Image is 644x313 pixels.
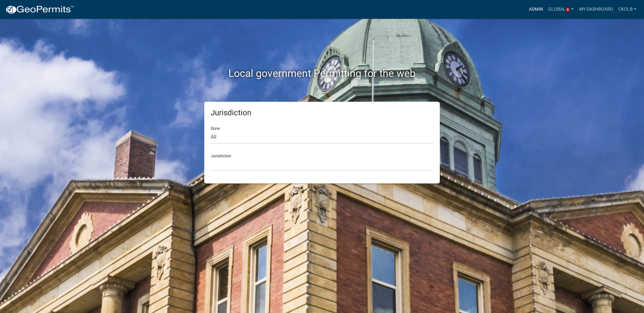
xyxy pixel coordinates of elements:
[615,3,639,16] a: ckolb
[546,3,577,16] a: Global6
[211,108,433,118] h5: Jurisdiction
[576,3,615,16] a: My Dashboard
[566,7,570,13] span: 6
[526,3,546,16] a: Admin
[143,67,501,79] h2: Local government Permitting for the web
